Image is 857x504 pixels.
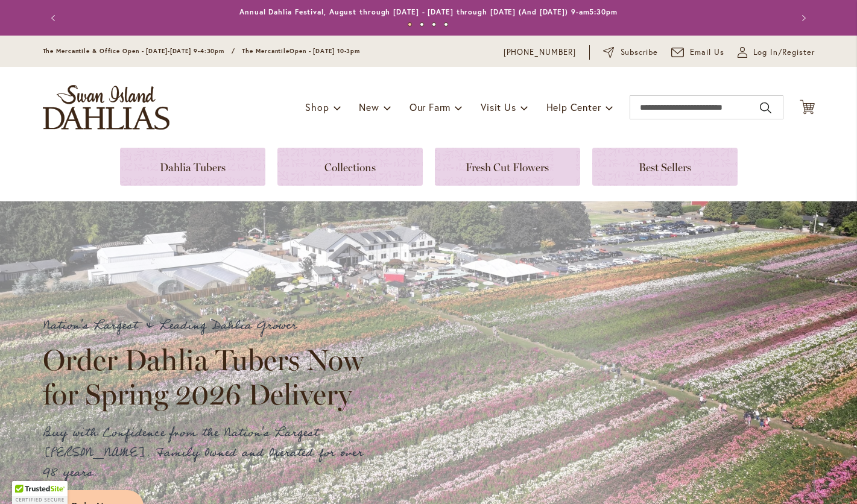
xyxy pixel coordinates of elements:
[239,7,618,16] a: Annual Dahlia Festival, August through [DATE] - [DATE] through [DATE] (And [DATE]) 9-am5:30pm
[546,101,601,113] span: Help Center
[43,85,169,130] a: store logo
[621,46,659,58] span: Subscribe
[738,46,815,58] a: Log In/Register
[43,47,290,55] span: The Mercantile & Office Open - [DATE]-[DATE] 9-4:30pm / The Mercantile
[408,22,412,27] button: 1 of 4
[791,6,815,30] button: Next
[420,22,424,27] button: 2 of 4
[504,46,577,58] a: [PHONE_NUMBER]
[444,22,448,27] button: 4 of 4
[481,101,516,113] span: Visit Us
[690,46,724,58] span: Email Us
[289,47,360,55] span: Open - [DATE] 10-3pm
[43,343,375,411] h2: Order Dahlia Tubers Now for Spring 2026 Delivery
[603,46,658,58] a: Subscribe
[410,101,451,113] span: Our Farm
[432,22,436,27] button: 3 of 4
[359,101,379,113] span: New
[43,423,375,483] p: Buy with Confidence from the Nation's Largest [PERSON_NAME]. Family Owned and Operated for over 9...
[305,101,329,113] span: Shop
[671,46,724,58] a: Email Us
[43,6,67,30] button: Previous
[43,316,375,336] p: Nation's Largest & Leading Dahlia Grower
[753,46,815,58] span: Log In/Register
